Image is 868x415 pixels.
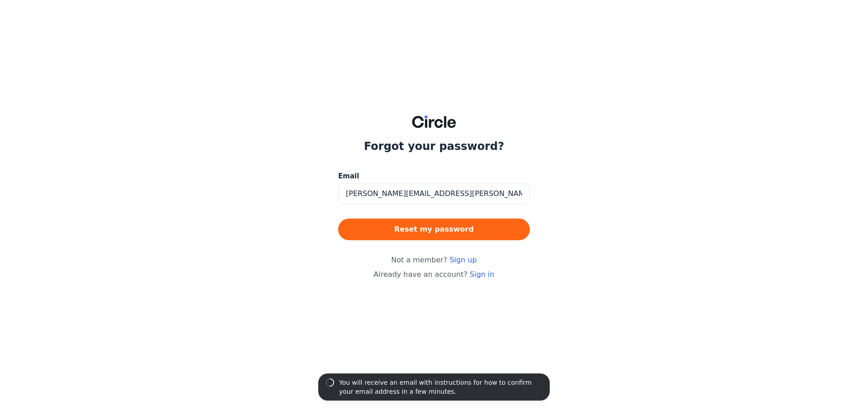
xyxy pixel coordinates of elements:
[410,306,458,313] span: Powered by Circle
[316,302,552,318] a: Powered by Circle
[449,256,476,264] a: Sign up
[338,219,530,240] button: Reset my password
[364,139,504,154] h1: Forgot your password?
[338,171,359,182] span: Email
[373,270,494,279] span: Already have an account?
[470,270,495,279] a: Sign in
[391,255,476,266] span: Not a member?
[339,379,532,395] span: You will receive an email with instructions for how to confirm your email address in a few minutes.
